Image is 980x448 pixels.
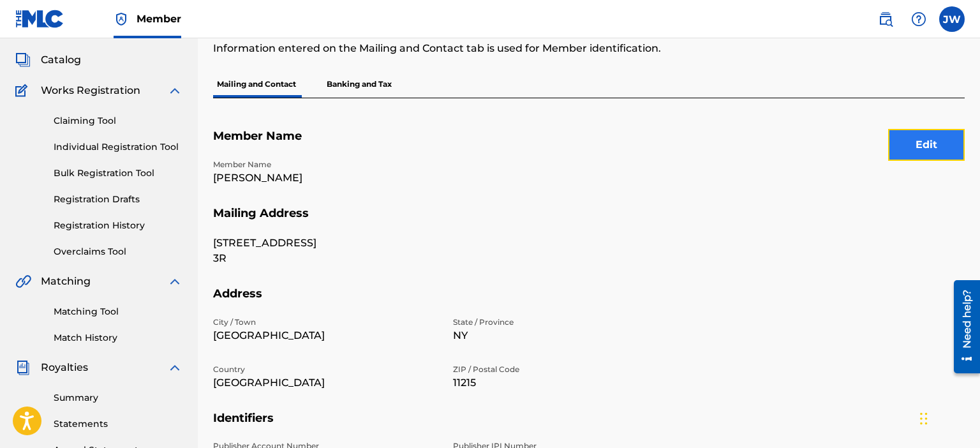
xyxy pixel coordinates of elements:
img: Catalog [15,52,31,68]
span: Works Registration [41,83,140,98]
a: CatalogCatalog [15,52,81,68]
img: Works Registration [15,83,32,98]
a: Registration Drafts [54,193,182,206]
div: User Menu [939,6,965,32]
img: Matching [15,274,31,289]
span: Matching [41,274,91,289]
a: Individual Registration Tool [54,140,182,154]
p: Banking and Tax [323,71,396,98]
p: City / Town [213,317,438,328]
p: [GEOGRAPHIC_DATA] [213,328,438,343]
iframe: Resource Center [944,274,980,379]
p: Mailing and Contact [213,71,300,98]
p: NY [453,328,678,343]
img: Royalties [15,360,31,375]
a: Claiming Tool [54,114,182,128]
img: search [878,11,893,27]
button: Edit [888,129,965,161]
img: help [911,11,926,27]
p: Country [213,364,438,375]
span: Catalog [41,52,81,68]
p: Information entered on the Mailing and Contact tab is used for Member identification. [213,41,792,56]
p: [GEOGRAPHIC_DATA] [213,375,438,391]
a: Statements [54,417,182,431]
img: expand [167,360,182,375]
h5: Mailing Address [213,206,965,236]
p: Member Name [213,159,438,170]
a: Overclaims Tool [54,245,182,258]
img: expand [167,274,182,289]
a: Summary [54,391,182,405]
p: ZIP / Postal Code [453,364,678,375]
a: Match History [54,331,182,345]
h5: Member Name [213,129,965,159]
p: [STREET_ADDRESS] [213,235,438,251]
p: 3R [213,251,438,266]
span: Royalties [41,360,88,375]
p: 11215 [453,375,678,391]
p: [PERSON_NAME] [213,170,438,186]
span: Member [137,11,181,26]
img: Top Rightsholder [114,11,129,27]
a: Public Search [873,6,898,32]
div: Help [906,6,932,32]
iframe: Chat Widget [916,387,980,448]
a: Matching Tool [54,305,182,318]
img: expand [167,83,182,98]
img: MLC Logo [15,10,64,28]
h5: Identifiers [213,411,965,441]
h5: Address [213,287,965,317]
a: Registration History [54,219,182,232]
p: State / Province [453,317,678,328]
div: Drag [920,399,928,438]
a: Bulk Registration Tool [54,167,182,180]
